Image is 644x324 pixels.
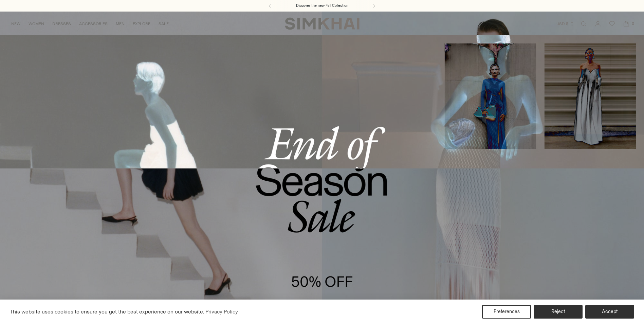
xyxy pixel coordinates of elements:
button: Reject [534,305,583,319]
button: USD $ [556,16,574,31]
a: Privacy Policy (opens in a new tab) [204,307,239,317]
a: EXPLORE [133,16,150,31]
button: Accept [585,305,634,319]
a: DRESSES [52,16,71,31]
a: MEN [116,16,125,31]
a: Discover the new Fall Collection [296,3,348,8]
a: SIMKHAI [285,17,360,30]
a: WOMEN [29,16,44,31]
a: NEW [11,16,20,31]
span: 0 [630,20,636,26]
a: Open search modal [577,17,590,31]
a: ACCESSORIES [79,16,108,31]
a: Go to the account page [591,17,605,31]
span: This website uses cookies to ensure you get the best experience on our website. [10,308,204,315]
button: Preferences [482,305,531,319]
a: Wishlist [605,17,619,31]
a: Open cart modal [620,17,633,31]
a: SALE [159,16,169,31]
